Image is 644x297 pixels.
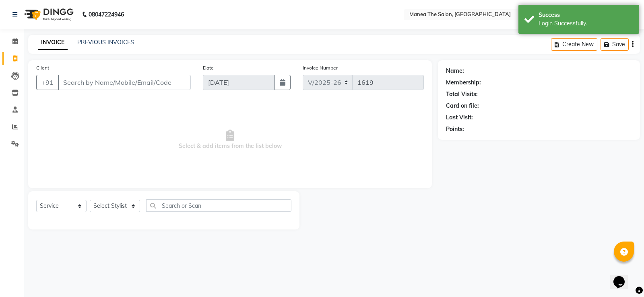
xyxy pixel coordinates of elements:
[146,199,291,212] input: Search or Scan
[446,90,478,98] div: Total Visits:
[446,113,473,122] div: Last Visit:
[58,75,191,90] input: Search by Name/Mobile/Email/Code
[446,125,464,133] div: Points:
[36,75,59,90] button: +91
[77,39,134,46] a: PREVIOUS INVOICES
[21,3,76,26] img: logo
[303,64,338,72] label: Invoice Number
[601,38,629,51] button: Save
[36,100,424,180] span: Select & add items from the list below
[203,64,214,72] label: Date
[446,78,481,87] div: Membership:
[446,67,464,75] div: Name:
[610,265,636,289] iframe: chat widget
[89,3,124,26] b: 08047224946
[36,64,49,72] label: Client
[38,35,68,50] a: INVOICE
[539,11,633,19] div: Success
[539,19,633,28] div: Login Successfully.
[446,102,479,110] div: Card on file:
[551,38,597,51] button: Create New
